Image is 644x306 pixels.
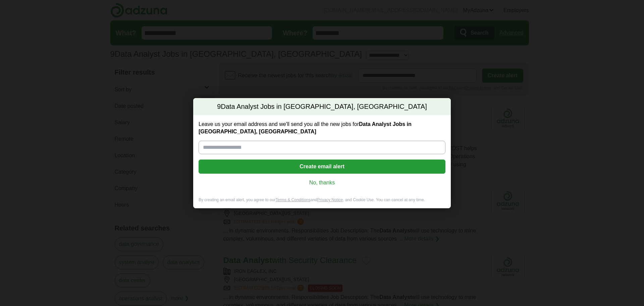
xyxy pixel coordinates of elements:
div: By creating an email alert, you agree to our and , and Cookie Use. You can cancel at any time. [193,197,451,208]
a: Privacy Notice [317,198,343,202]
label: Leave us your email address and we'll send you all the new jobs for [199,121,445,135]
a: No, thanks [204,179,440,186]
span: 9 [217,102,221,112]
a: Terms & Conditions [275,198,310,202]
h2: Data Analyst Jobs in [GEOGRAPHIC_DATA], [GEOGRAPHIC_DATA] [193,98,451,116]
button: Create email alert [199,160,445,174]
